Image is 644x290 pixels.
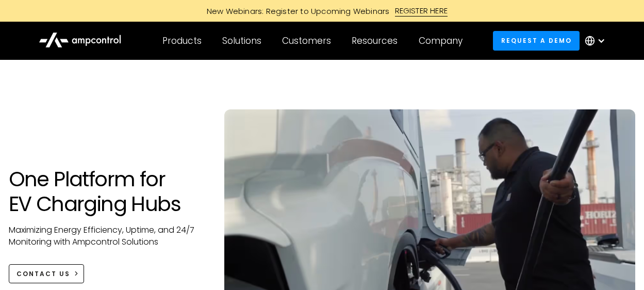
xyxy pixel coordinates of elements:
[9,167,204,216] h1: One Platform for EV Charging Hubs
[282,35,331,46] div: Customers
[493,31,580,50] a: Request a demo
[419,35,463,46] div: Company
[395,5,448,17] div: REGISTER HERE
[162,35,202,46] div: Products
[9,224,204,248] p: Maximizing Energy Efficiency, Uptime, and 24/7 Monitoring with Ampcontrol Solutions
[222,35,261,46] div: Solutions
[352,35,398,46] div: Resources
[90,5,554,17] a: New Webinars: Register to Upcoming WebinarsREGISTER HERE
[16,269,70,279] div: CONTACT US
[196,6,395,17] div: New Webinars: Register to Upcoming Webinars
[9,264,85,283] a: CONTACT US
